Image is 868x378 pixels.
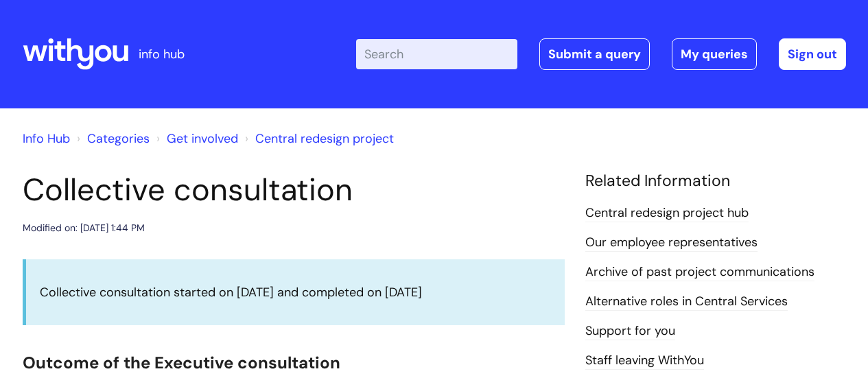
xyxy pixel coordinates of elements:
a: Archive of past project communications [585,263,814,281]
h1: Collective consultation [23,172,565,209]
a: Staff leaving WithYou [585,352,704,370]
a: Central redesign project [255,130,394,147]
a: Sign out [779,38,846,70]
a: Info Hub [23,130,70,147]
a: Submit a query [539,38,650,70]
p: Collective consultation started on [DATE] and completed on [DATE] [40,281,551,303]
li: Central redesign project [242,128,394,150]
a: Categories [87,130,150,147]
a: Get involved [167,130,238,147]
span: Outcome of the Executive consultation [23,352,340,373]
h4: Related Information [585,172,846,191]
div: | - [356,38,846,70]
a: Our employee representatives [585,234,758,252]
a: Alternative roles in Central Services [585,293,788,311]
li: Get involved [153,128,238,150]
p: info hub [139,43,185,65]
div: Modified on: [DATE] 1:44 PM [23,220,145,237]
li: Solution home [73,128,150,150]
a: Support for you [585,322,675,340]
input: Search [356,39,517,69]
a: My queries [672,38,757,70]
a: Central redesign project hub [585,204,749,222]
